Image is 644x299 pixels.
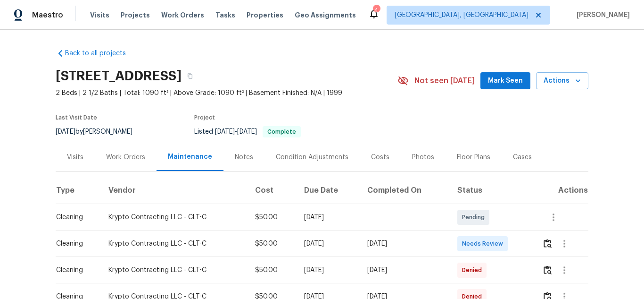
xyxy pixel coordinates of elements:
[90,10,109,20] span: Visits
[480,72,530,90] button: Mark Seen
[255,265,289,275] div: $50.00
[542,259,553,282] button: Review Icon
[168,152,212,162] div: Maintenance
[367,239,442,248] div: [DATE]
[108,239,240,248] div: Krypto Contracting LLC - CLT-C
[56,88,397,98] span: 2 Beds | 2 1/2 Baths | Total: 1090 ft² | Above Grade: 1090 ft² | Basement Finished: N/A | 1999
[56,265,93,275] div: Cleaning
[535,178,588,204] th: Actions
[56,128,75,135] span: [DATE]
[56,126,144,137] div: by [PERSON_NAME]
[255,239,289,248] div: $50.00
[108,213,240,222] div: Krypto Contracting LLC - CLT-C
[56,115,97,120] span: Last Visit Date
[247,10,283,20] span: Properties
[255,213,289,222] div: $50.00
[488,75,523,87] span: Mark Seen
[544,265,552,274] img: Review Icon
[264,129,300,135] span: Complete
[536,72,588,90] button: Actions
[32,10,63,20] span: Maestro
[215,12,235,18] span: Tasks
[215,128,257,135] span: -
[56,178,101,204] th: Type
[367,265,442,275] div: [DATE]
[373,6,380,15] div: 4
[513,153,532,162] div: Cases
[194,115,215,120] span: Project
[462,265,486,275] span: Denied
[56,71,182,81] h2: [STREET_ADDRESS]
[194,128,301,135] span: Listed
[544,75,581,87] span: Actions
[360,178,449,204] th: Completed On
[542,232,553,255] button: Review Icon
[395,10,528,20] span: [GEOGRAPHIC_DATA], [GEOGRAPHIC_DATA]
[235,153,253,162] div: Notes
[248,178,297,204] th: Cost
[450,178,535,204] th: Status
[276,153,348,162] div: Condition Adjustments
[215,128,235,135] span: [DATE]
[304,239,353,248] div: [DATE]
[462,213,488,222] span: Pending
[101,178,248,204] th: Vendor
[182,68,198,85] button: Copy Address
[573,10,630,20] span: [PERSON_NAME]
[106,153,145,162] div: Work Orders
[161,10,204,20] span: Work Orders
[56,239,93,248] div: Cleaning
[67,153,83,162] div: Visits
[371,153,389,162] div: Costs
[412,153,434,162] div: Photos
[462,239,507,248] span: Needs Review
[56,49,146,58] a: Back to all projects
[457,153,490,162] div: Floor Plans
[304,265,353,275] div: [DATE]
[544,239,552,248] img: Review Icon
[56,213,93,222] div: Cleaning
[295,10,356,20] span: Geo Assignments
[121,10,150,20] span: Projects
[108,265,240,275] div: Krypto Contracting LLC - CLT-C
[237,128,257,135] span: [DATE]
[297,178,360,204] th: Due Date
[414,76,475,85] span: Not seen [DATE]
[304,213,353,222] div: [DATE]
